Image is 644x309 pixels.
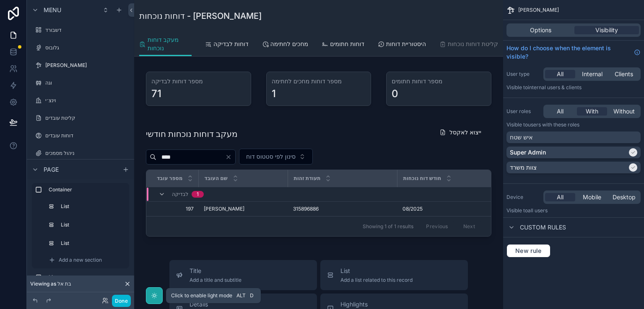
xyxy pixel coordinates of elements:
[32,94,129,107] a: וינצ׳י
[45,150,127,157] label: ניהול מסמכים
[363,223,413,230] span: Showing 1 of 1 results
[557,70,563,78] span: All
[157,175,182,182] span: מספר עובד
[49,274,126,281] label: List
[340,277,413,283] span: Add a list related to this record
[32,129,129,142] a: דוחות עובדים
[439,36,498,53] a: קליטת דוחות נוכחות
[49,186,126,193] label: Container
[61,240,124,247] label: List
[236,292,246,299] span: Alt
[45,97,127,104] label: וינצ׳י
[169,260,317,290] button: TitleAdd a title and subtitle
[190,277,241,283] span: Add a title and subtitle
[45,62,127,69] label: [PERSON_NAME]
[61,221,124,228] label: List
[530,26,551,34] span: Options
[197,191,199,198] div: 1
[139,10,262,22] h1: דוחות נוכחות - [PERSON_NAME]
[506,121,641,128] p: Visible to
[320,260,468,290] button: ListAdd a list related to this record
[506,108,540,115] label: User roles
[30,281,71,287] span: Viewing as בת אל
[213,40,249,48] span: דוחות לבדיקה
[32,147,129,160] a: ניהול מסמכים
[615,70,633,78] span: Clients
[582,70,602,78] span: Internal
[171,292,232,299] span: Click to enable light mode
[27,179,134,292] div: scrollable content
[293,175,320,182] span: תעודת זהות
[557,193,563,201] span: All
[506,207,641,214] p: Visible to
[44,165,59,174] span: Page
[518,7,559,13] span: [PERSON_NAME]
[32,41,129,54] a: גלובוס
[506,84,641,91] p: Visible to
[506,71,540,77] label: User type
[322,36,364,53] a: דוחות חתומים
[506,44,631,61] span: How do I choose when the element is visible?
[32,111,129,125] a: קליטת עובדים
[506,244,551,257] button: New rule
[506,194,540,201] label: Device
[386,40,426,48] span: היסטוריית דוחות
[270,40,309,48] span: מחכים לחתימה
[340,267,413,275] span: List
[45,44,127,51] label: גלובוס
[61,203,124,210] label: List
[148,36,192,52] span: מעקב דוחות נוכחות
[378,36,426,53] a: היסטוריית דוחות
[528,207,548,214] span: all users
[512,247,545,255] span: New rule
[45,132,127,139] label: דוחות עובדים
[528,84,582,90] span: Internal users & clients
[595,26,618,34] span: Visibility
[613,193,636,201] span: Desktop
[510,163,537,172] p: צוות משרד
[448,40,498,48] span: קליטת דוחות נוכחות
[139,32,192,57] a: מעקב דוחות נוכחות
[190,300,262,309] span: Details
[32,23,129,37] a: דשבורד
[172,191,188,198] span: לבדיקה
[32,76,129,90] a: וגה
[586,107,598,116] span: With
[510,148,546,157] p: Super Admin
[557,107,563,116] span: All
[44,6,61,14] span: Menu
[45,80,127,86] label: וגה
[190,267,241,275] span: Title
[59,257,102,263] span: Add a new section
[112,295,131,307] button: Done
[45,115,127,121] label: קליטת עובדים
[506,44,641,61] a: How do I choose when the element is visible?
[583,193,601,201] span: Mobile
[204,175,227,182] span: שם העובד
[403,175,441,182] span: חודש דוח נוכחות
[528,121,579,128] span: Users with these roles
[520,223,566,232] span: Custom rules
[330,40,364,48] span: דוחות חתומים
[340,300,416,309] span: Highlights
[510,133,533,142] p: איש שטח
[205,36,249,53] a: דוחות לבדיקה
[262,36,309,53] a: מחכים לחתימה
[613,107,635,116] span: Without
[45,27,127,33] label: דשבורד
[248,292,255,299] span: D
[32,59,129,72] a: [PERSON_NAME]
